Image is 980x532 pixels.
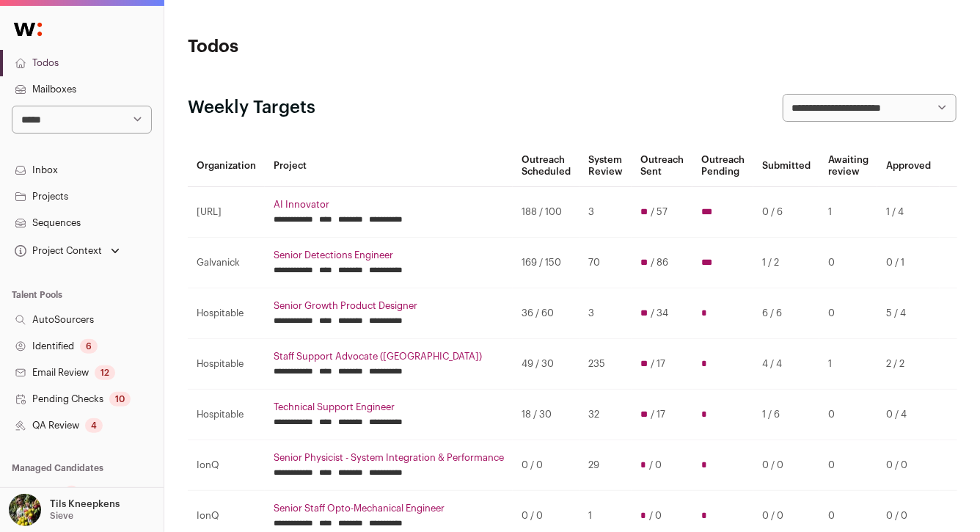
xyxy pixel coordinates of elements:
td: Galvanick [188,237,265,288]
td: 4 / 4 [753,338,819,389]
td: Hospitable [188,389,265,440]
th: Outreach Sent [632,145,692,187]
td: 0 / 0 [513,440,579,490]
span: / 34 [651,307,668,319]
td: 2 / 2 [877,338,940,389]
button: Open dropdown [12,241,122,261]
p: Sieve [50,510,73,522]
td: 0 [819,389,877,440]
img: 6689865-medium_jpg [9,494,41,526]
th: Submitted [753,145,819,187]
td: 0 / 0 [877,440,940,490]
td: Hospitable [188,288,265,338]
td: 1 / 4 [877,186,940,237]
a: AI Innovator [274,199,504,211]
td: 188 / 100 [513,186,579,237]
a: Staff Support Advocate ([GEOGRAPHIC_DATA]) [274,351,504,362]
div: 1 [64,486,79,500]
td: 1 / 2 [753,237,819,288]
td: 49 / 30 [513,338,579,389]
td: 70 [579,237,632,288]
th: Project [265,145,513,187]
h1: Todos [188,35,444,59]
th: Awaiting review [819,145,877,187]
td: IonQ [188,440,265,490]
td: 6 / 6 [753,288,819,338]
div: 4 [85,418,103,433]
span: / 86 [651,257,668,269]
p: Tils Kneepkens [50,498,120,510]
td: 0 [819,237,877,288]
div: 12 [95,365,115,380]
td: 1 [819,338,877,389]
th: Approved [877,145,940,187]
td: Hospitable [188,338,265,389]
span: / 0 [649,459,662,471]
span: / 17 [651,358,665,370]
td: [URL] [188,186,265,237]
td: 0 / 6 [753,186,819,237]
td: 0 / 1 [877,237,940,288]
th: System Review [579,145,632,187]
a: Senior Physicist - System Integration & Performance [274,452,504,464]
div: 6 [80,339,98,354]
td: 1 / 6 [753,389,819,440]
td: 18 / 30 [513,389,579,440]
td: 29 [579,440,632,490]
h2: Weekly Targets [188,96,315,120]
th: Outreach Scheduled [513,145,579,187]
a: Senior Growth Product Designer [274,300,504,312]
th: Outreach Pending [692,145,753,187]
td: 36 / 60 [513,288,579,338]
span: / 17 [651,409,665,420]
td: 0 [819,440,877,490]
span: / 0 [649,510,662,522]
td: 3 [579,288,632,338]
a: Senior Staff Opto-Mechanical Engineer [274,503,504,514]
td: 0 / 0 [753,440,819,490]
div: 10 [109,392,131,407]
td: 5 / 4 [877,288,940,338]
td: 0 [819,288,877,338]
td: 1 [819,186,877,237]
th: Organization [188,145,265,187]
img: Wellfound [6,15,50,44]
span: / 57 [651,206,668,218]
td: 3 [579,186,632,237]
td: 235 [579,338,632,389]
div: Project Context [12,245,102,257]
td: 0 / 4 [877,389,940,440]
button: Open dropdown [6,494,122,526]
a: Senior Detections Engineer [274,249,504,261]
a: Technical Support Engineer [274,401,504,413]
td: 32 [579,389,632,440]
td: 169 / 150 [513,237,579,288]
